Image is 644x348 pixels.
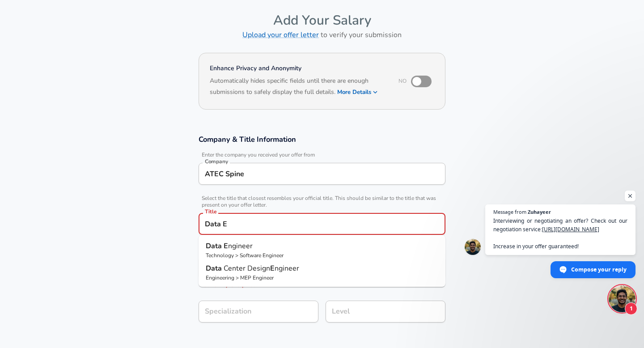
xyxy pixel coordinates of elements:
[199,134,445,144] h3: Company & Title Information
[625,302,637,315] span: 1
[203,217,441,231] input: Software Engineer
[275,263,299,273] span: ngineer
[205,209,216,214] label: Title
[199,12,445,29] h4: Add Your Salary
[203,167,441,181] input: Google
[206,274,438,282] p: Engineering > MEP Engineer
[493,216,627,250] span: Interviewing or negotiating an offer? Check out our negotiation service: Increase in your offer g...
[199,195,445,208] span: Select the title that closest resembles your official title. This should be similar to the title ...
[609,285,636,312] div: Open chat
[199,152,445,158] span: Enter the company you received your offer from
[228,241,253,251] span: ngineer
[398,77,407,85] span: No
[571,262,627,277] span: Compose your reply
[242,30,319,40] a: Upload your offer letter
[330,305,441,318] input: L3
[206,263,224,273] strong: Data
[224,241,228,251] strong: E
[210,76,386,98] h6: Automatically hides specific fields until there are enough submissions to safely display the full...
[206,241,224,251] strong: Data
[224,263,270,273] span: Center Design
[528,209,551,214] span: Zuhayeer
[199,29,445,41] h6: to verify your submission
[206,251,438,259] p: Technology > Software Engineer
[199,301,318,323] input: Specialization
[270,263,275,273] strong: E
[210,64,386,73] h4: Enhance Privacy and Anonymity
[205,159,228,164] label: Company
[493,209,526,214] span: Message from
[337,86,378,98] button: More Details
